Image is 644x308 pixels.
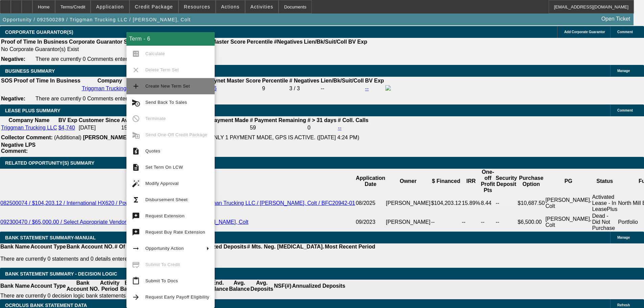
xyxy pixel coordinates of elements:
[386,213,431,232] td: [PERSON_NAME]
[1,46,370,53] td: No Corporate Guarantor(s) Exist
[179,0,215,13] button: Resources
[69,39,122,45] b: Corporate Guarantor
[3,17,191,22] span: Opportunity / 092500289 / Triggman Trucking LLC / [PERSON_NAME], Colt
[304,39,347,45] b: Lien/Bk/Suit/Coll
[245,0,279,13] button: Activities
[289,86,319,92] div: 3 / 3
[120,280,141,292] th: Beg. Balance
[229,280,250,292] th: Avg. Balance
[1,96,25,101] b: Negative:
[5,108,61,113] span: LEASE PLUS SUMMARY
[5,271,117,277] span: Bank Statement Summary - Decision Logic
[135,4,173,9] span: Credit Package
[564,30,605,34] span: Add Corporate Guarantor
[79,117,120,123] b: Customer Since
[145,246,184,251] span: Opportunity Action
[184,4,210,9] span: Resources
[1,77,13,84] th: SOS
[35,56,179,62] span: There are currently 0 Comments entered on this opportunity
[355,169,385,194] th: Application Date
[121,124,144,131] td: 15.89%
[14,77,81,84] th: Proof of Time In Business
[132,228,140,236] mat-icon: try
[250,280,274,292] th: Avg. Deposits
[480,213,495,232] td: --
[126,32,215,46] div: Term - 6
[321,78,364,84] b: Lien/Bk/Suit/Coll
[132,293,140,301] mat-icon: arrow_forward
[83,135,130,140] b: [PERSON_NAME]:
[262,78,288,84] b: Percentile
[495,169,517,194] th: Security Deposit
[338,125,341,131] a: --
[273,280,292,292] th: NSF(#)
[145,84,190,89] span: Create New Term Set
[5,68,55,74] span: BUSINESS SUMMARY
[216,0,245,13] button: Actions
[132,244,140,253] mat-icon: arrow_right_alt
[5,29,73,35] span: CORPORATE GUARANTOR(S)
[320,85,364,92] td: --
[8,117,49,123] b: Company Name
[545,194,592,213] td: [PERSON_NAME], Colt
[221,4,240,9] span: Actions
[495,194,517,213] td: --
[132,98,140,106] mat-icon: cancel_schedule_send
[0,219,248,225] a: 092300470 / $65,000.00 / Select Appropriate Vendor / Triggman Trucking LLC / [PERSON_NAME], Colt
[592,194,618,213] td: Activated Lease - In LeasePlus
[1,125,57,131] a: Triggman Trucking LLC
[289,78,319,84] b: # Negatives
[121,117,144,123] b: Avg. IRR
[617,236,630,239] span: Manage
[192,39,245,45] b: Paynet Master Score
[5,235,96,240] span: BANK STATEMENT SUMMARY-MANUAL
[35,96,179,101] span: There are currently 0 Comments entered on this opportunity
[480,169,495,194] th: One-off Profit Pts
[208,86,217,91] a: 656
[385,85,391,91] img: facebook-icon.png
[307,124,337,131] td: 0
[480,194,495,213] td: 8.44
[338,117,368,123] b: # Coll. Calls
[78,124,120,131] td: [DATE]
[206,117,248,123] b: # Payment Made
[66,243,114,250] th: Bank Account NO.
[91,0,129,13] button: Application
[58,117,77,123] b: BV Exp
[545,169,592,194] th: PG
[599,13,633,25] a: Open Ticket
[1,56,25,62] b: Negative:
[0,256,375,262] p: There are currently 0 statements and 0 details entered on this opportunity
[145,181,179,186] span: Modify Approval
[30,280,66,292] th: Account Type
[348,39,367,45] b: BV Exp
[145,148,160,153] span: Quotes
[247,39,272,45] b: Percentile
[431,213,461,232] td: --
[617,109,633,112] span: Comment
[114,243,147,250] th: # Of Periods
[130,0,178,13] button: Credit Package
[145,100,187,105] span: Send Back To Sales
[1,39,68,45] th: Proof of Time In Business
[307,117,336,123] b: # > 31 days
[355,213,385,232] td: 09/2023
[1,135,53,140] b: Collector Comment:
[247,243,325,250] th: # Mts. Neg. [MEDICAL_DATA].
[145,294,209,300] span: Request Early Payoff Eligibility
[5,160,94,166] span: RELATED OPPORTUNITY(S) SUMMARY
[5,303,87,308] span: OCROLUS BANK STATEMENT DATA
[592,169,618,194] th: Status
[250,117,306,123] b: # Payment Remaining
[431,194,461,213] td: $104,203.12
[145,213,185,218] span: Request Extension
[617,30,633,34] span: Comment
[207,280,229,292] th: End. Balance
[132,82,140,90] mat-icon: add
[251,4,273,9] span: Activities
[365,78,384,84] b: BV Exp
[1,142,35,154] b: Negative LPS Comment:
[145,230,205,235] span: Request Buy Rate Extension
[249,124,306,131] td: 59
[132,147,140,155] mat-icon: request_quote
